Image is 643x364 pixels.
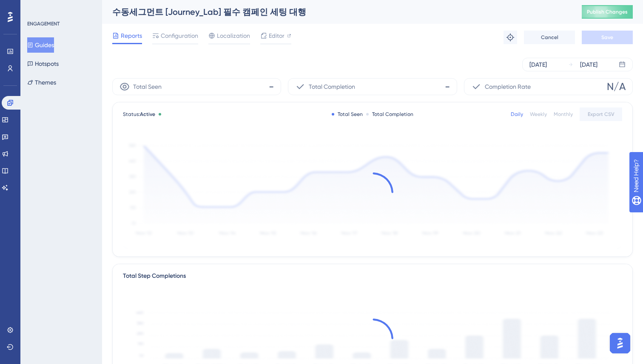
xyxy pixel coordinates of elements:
div: Total Seen [332,111,363,118]
button: Guides [27,37,54,53]
button: Publish Changes [582,5,633,19]
span: Configuration [161,31,198,41]
div: Monthly [554,111,573,118]
button: Hotspots [27,56,59,71]
button: Themes [27,75,56,90]
div: [DATE] [529,59,547,70]
span: N/A [607,80,626,93]
div: Daily [511,111,523,118]
div: 수동세그먼트 [Journey_Lab] 필수 캠페인 세팅 대행 [112,6,560,18]
button: Save [582,31,633,44]
span: Completion Rate [485,82,531,92]
span: Total Seen [133,82,162,92]
span: Export CSV [588,111,615,118]
div: Weekly [530,111,547,118]
button: Export CSV [580,107,622,121]
span: Editor [269,31,285,41]
div: ENGAGEMENT [27,20,60,27]
span: Localization [217,31,250,41]
iframe: UserGuiding AI Assistant Launcher [607,330,633,356]
div: Total Completion [366,111,413,118]
span: - [269,80,274,93]
div: [DATE] [580,59,597,70]
span: Cancel [541,34,558,41]
span: Total Completion [309,82,355,92]
span: Need Help? [20,2,53,12]
span: Save [601,34,613,41]
span: Reports [121,31,142,41]
span: - [445,80,450,93]
span: Active [140,111,155,117]
span: Publish Changes [587,8,628,15]
span: Status: [123,111,155,118]
div: Total Step Completions [123,271,186,281]
button: Cancel [524,31,575,44]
